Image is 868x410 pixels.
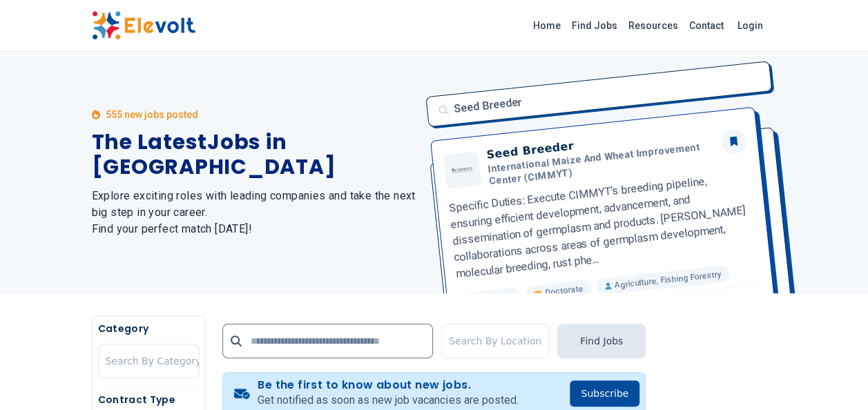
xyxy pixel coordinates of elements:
h2: Explore exciting roles with leading companies and take the next big step in your career. Find you... [92,188,418,237]
h1: The Latest Jobs in [GEOGRAPHIC_DATA] [92,130,418,179]
p: Get notified as soon as new job vacancies are posted. [258,392,518,409]
a: Contact [684,14,729,37]
iframe: Chat Widget [799,344,868,410]
a: Resources [623,14,684,37]
h4: Be the first to know about new jobs. [258,378,518,392]
button: Subscribe [570,380,639,407]
button: Find Jobs [557,324,646,358]
a: Home [528,14,566,37]
h5: Category [98,322,200,335]
img: Elevolt [92,11,195,40]
p: 555 new jobs posted [106,108,198,121]
a: Login [729,12,771,39]
a: Find Jobs [566,14,623,37]
h5: Contract Type [98,393,200,407]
